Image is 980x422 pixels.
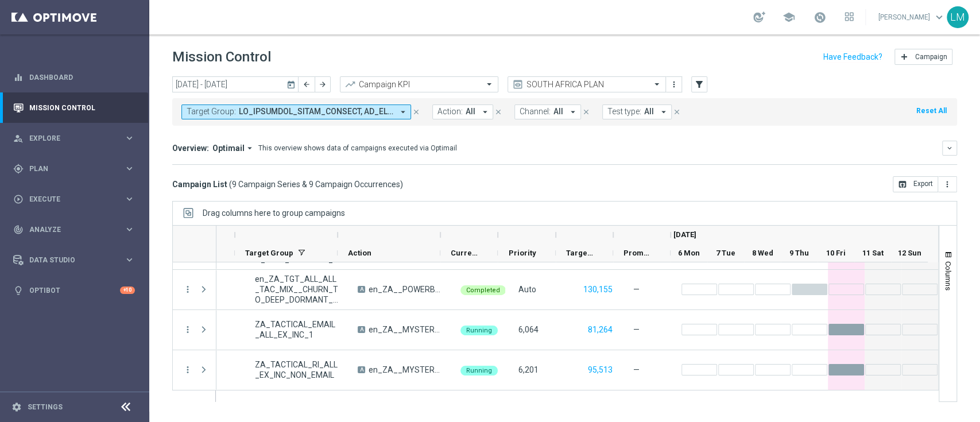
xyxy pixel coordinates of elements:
[437,107,463,117] span: Action:
[120,287,135,294] div: +10
[209,143,258,153] button: Optimail arrow_drop_down
[319,80,327,88] i: arrow_forward
[358,326,365,333] span: A
[582,282,614,297] button: 130,155
[13,164,24,174] i: gps_fixed
[893,179,957,188] multiple-options-button: Export to CSV
[480,107,490,117] i: arrow_drop_down
[602,104,672,119] button: Test type: All arrow_drop_down
[13,103,135,113] div: Mission Control
[942,141,957,156] button: keyboard_arrow_down
[553,107,563,117] span: All
[13,255,135,265] button: Data Studio keyboard_arrow_right
[581,106,591,118] button: close
[13,225,135,234] div: track_changes Analyze keyboard_arrow_right
[124,193,135,204] i: keyboard_arrow_right
[466,287,500,294] span: Completed
[518,365,539,374] span: 6,201
[13,92,135,123] div: Mission Control
[607,107,641,117] span: Test type:
[28,404,63,411] a: Settings
[358,366,365,373] span: A
[915,53,947,61] span: Campaign
[582,108,590,116] i: close
[518,325,539,334] span: 6,064
[451,249,478,257] span: Current Status
[183,365,193,375] i: more_vert
[11,402,22,412] i: settings
[369,284,441,295] span: en_ZA__POWERBALL_GREAT_RHINO_FREE_SPINS_COMBO_REACTIVATION_DORMANTS_REGULAR_REMINDER__EMT_ALL_EM_...
[460,284,506,295] colored-tag: Completed
[13,195,135,204] button: play_circle_outline Execute keyboard_arrow_right
[633,324,640,335] span: —
[673,230,696,239] span: [DATE]
[946,144,954,152] i: keyboard_arrow_down
[229,179,232,189] span: (
[900,52,909,61] i: add
[348,249,371,257] span: Action
[398,107,408,117] i: arrow_drop_down
[255,274,338,305] span: en_ZA_TGT_ALL_ALL_TAC_MIX__CHURN_TO_DEEP_DORMANT_WITH_DEPOSITS
[173,350,216,390] div: Press SPACE to select this row.
[183,284,193,295] i: more_vert
[508,76,666,92] ng-select: SOUTH AFRICA PLAN
[13,275,135,305] div: Optibot
[432,104,493,119] button: Action: All arrow_drop_down
[13,224,24,235] i: track_changes
[587,363,614,377] button: 95,513
[315,76,331,92] button: arrow_forward
[172,76,299,92] input: Select date range
[232,179,400,189] span: 9 Campaign Series & 9 Campaign Occurrences
[212,143,245,153] span: Optimail
[29,196,124,203] span: Execute
[29,275,120,305] a: Optibot
[752,249,773,257] span: 8 Wed
[915,104,948,117] button: Reset All
[13,164,135,173] button: gps_fixed Plan keyboard_arrow_right
[369,365,441,375] span: en_ZA__MYSTERY_BOX_REBRAND__EMT_ALL_RI_TAC_LT
[509,249,536,257] span: Priority
[13,224,124,235] div: Analyze
[644,107,654,117] span: All
[29,165,124,172] span: Plan
[29,135,124,142] span: Explore
[400,179,403,189] span: )
[933,11,946,24] span: keyboard_arrow_down
[633,284,640,295] span: —
[369,324,441,335] span: en_ZA__MYSTERY_BOX_REBRAND__EMT_ALL_EM_TAC_LT
[29,226,124,233] span: Analyze
[124,254,135,265] i: keyboard_arrow_right
[694,79,704,90] i: filter_alt
[183,324,193,335] i: more_vert
[893,176,938,192] button: open_in_browser Export
[566,249,594,257] span: Targeted Customers
[623,249,651,257] span: Promotions
[823,53,882,61] input: Have Feedback?
[672,106,682,118] button: close
[303,80,311,88] i: arrow_back
[411,106,421,118] button: close
[13,164,124,174] div: Plan
[460,324,498,335] colored-tag: Running
[460,365,498,375] colored-tag: Running
[124,133,135,144] i: keyboard_arrow_right
[493,106,503,118] button: close
[299,76,315,92] button: arrow_back
[13,73,135,82] button: equalizer Dashboard
[898,180,907,189] i: open_in_browser
[130,270,938,310] div: Press SPACE to select this row.
[466,367,492,374] span: Running
[494,108,502,116] i: close
[181,104,411,119] button: Target Group: LO_IPSUMDOL_SITAM_CONSECT, AD_ELITSEDD_EIUSM_TEMPORI_UTLABOREE_DOLOR 5_MAGN_ALIQ, E...
[173,270,216,310] div: Press SPACE to select this row.
[587,323,614,337] button: 81,264
[13,133,24,144] i: person_search
[13,134,135,143] button: person_search Explore keyboard_arrow_right
[203,208,345,218] span: Drag columns here to group campaigns
[13,286,135,295] button: lightbulb Optibot +10
[944,261,953,291] span: Columns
